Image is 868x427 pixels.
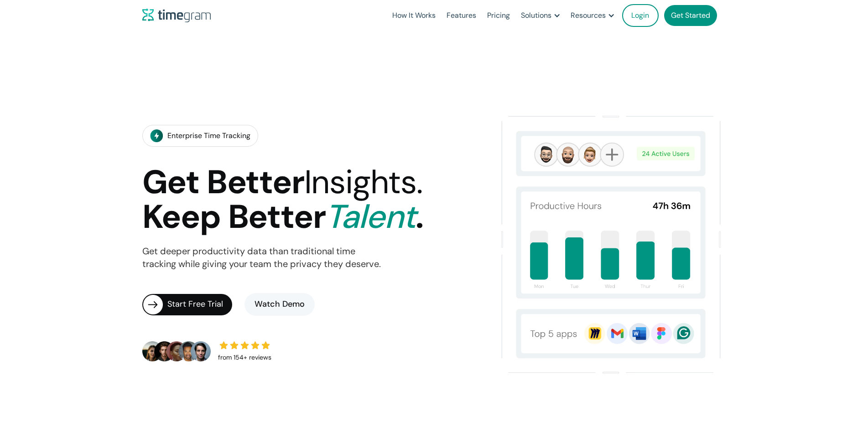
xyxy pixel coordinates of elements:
[325,195,416,238] span: Talent
[571,9,606,22] div: Resources
[244,293,315,316] a: Watch Demo
[304,161,422,203] span: Insights.
[521,9,551,22] div: Solutions
[218,351,271,364] div: from 154+ reviews
[142,245,381,271] p: Get deeper productivity data than traditional time tracking while giving your team the privacy th...
[622,4,659,27] a: Login
[167,298,232,311] div: Start Free Trial
[142,165,423,235] h1: Get Better Keep Better .
[142,294,232,315] a: Start Free Trial
[167,129,250,142] div: Enterprise Time Tracking
[664,5,717,26] a: Get Started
